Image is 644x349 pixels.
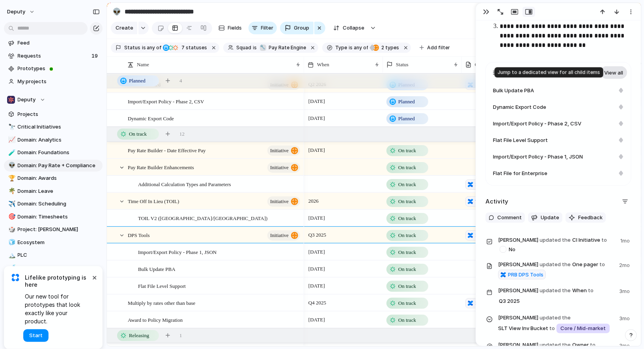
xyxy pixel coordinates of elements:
[619,313,631,323] span: 3mo
[540,341,571,349] span: updated the
[18,123,100,131] span: Critical Initiatives
[8,187,14,196] div: 🌴
[7,136,15,144] button: 📈
[550,325,555,332] span: to
[267,230,300,241] button: initiative
[4,147,103,159] a: 🧪Domain: Foundations
[317,61,329,69] span: When
[578,214,603,222] span: Feedback
[485,197,508,206] h2: Activity
[7,226,15,233] button: 🎲
[18,239,100,246] span: Ecosystem
[179,332,182,340] span: 1
[396,61,409,69] span: Status
[7,123,15,131] button: 🔭
[18,187,100,195] span: Domain: Leave
[18,39,100,47] span: Feed
[306,281,327,291] span: [DATE]
[379,45,385,50] span: 2
[427,44,450,51] span: Add filter
[267,80,300,90] button: initiative
[398,181,416,188] span: On track
[4,160,103,172] a: 👽Domain: Pay Rate + Compliance
[269,44,306,51] span: Pay Rate Engine
[128,315,183,324] span: Award to Policy Migration
[619,286,631,295] span: 3mo
[129,77,146,85] span: Planned
[560,325,606,332] span: Core / Mid-market
[18,174,100,182] span: Domain: Awards
[260,45,266,51] div: 🔧
[18,96,36,104] span: Deputy
[138,179,231,188] span: Additional Calculation Types and Parameters
[112,6,121,17] div: 👽
[215,22,245,34] button: Fields
[306,114,327,123] span: [DATE]
[4,94,103,106] button: Deputy
[619,260,631,269] span: 2mo
[398,215,416,222] span: On track
[179,130,185,138] span: 12
[528,213,562,223] button: Update
[475,299,535,307] span: Draft Multiplying pay by other rates than the employee base rate
[349,44,353,51] span: is
[179,44,207,51] span: statuses
[252,43,259,52] button: is
[18,52,89,60] span: Requests
[475,231,508,239] span: PRB DPS Tools
[4,121,103,133] a: 🔭Critical Initiatives
[7,239,15,246] button: 🧊
[18,226,100,233] span: Project: [PERSON_NAME]
[465,298,537,308] a: Draft Multiplying pay by other rates than the employee base rate
[4,249,103,261] div: 🏔️PLC
[398,282,416,290] span: On track
[137,61,149,69] span: Name
[398,265,416,273] span: On track
[280,22,314,34] button: Group
[4,63,103,75] a: Prototypes
[495,67,603,78] div: Jump to a dedicated view for all child items
[343,24,364,32] span: Collapse
[398,299,416,307] span: On track
[398,198,416,205] span: On track
[8,123,14,132] div: 🔭
[398,231,416,239] span: On track
[590,341,596,349] span: to
[493,87,534,95] span: Bulk Update PBA
[4,37,103,49] a: Feed
[146,44,161,51] span: any of
[270,196,289,207] span: initiative
[179,45,186,50] span: 7
[91,52,99,60] span: 19
[4,76,103,88] a: My projects
[18,213,100,221] span: Domain: Timesheets
[398,115,415,123] span: Planned
[398,164,416,172] span: On track
[398,316,416,324] span: On track
[498,313,614,334] span: SLT View Inv Bucket
[4,134,103,146] div: 📈Domain: Analytics
[128,230,150,239] span: DPS Tools
[306,247,327,257] span: [DATE]
[4,50,103,62] a: Requests19
[7,174,15,182] button: 🏆
[25,292,91,325] span: Our new tool for prototypes that look exactly like your product.
[4,211,103,223] div: 🎯Domain: Timesheets
[398,147,416,155] span: On track
[306,315,327,325] span: [DATE]
[4,108,103,120] a: Projects
[179,77,182,85] span: 4
[138,281,186,290] span: Flat File Level Support
[498,314,538,322] span: [PERSON_NAME]
[493,120,581,128] span: Import/Export Policy - Phase 2, CSV
[475,61,496,69] span: One pager
[602,236,607,244] span: to
[329,22,368,34] button: Collapse
[493,103,546,111] span: Dynamic Export Code
[306,213,327,223] span: [DATE]
[237,44,252,51] span: Squad
[8,174,14,183] div: 🏆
